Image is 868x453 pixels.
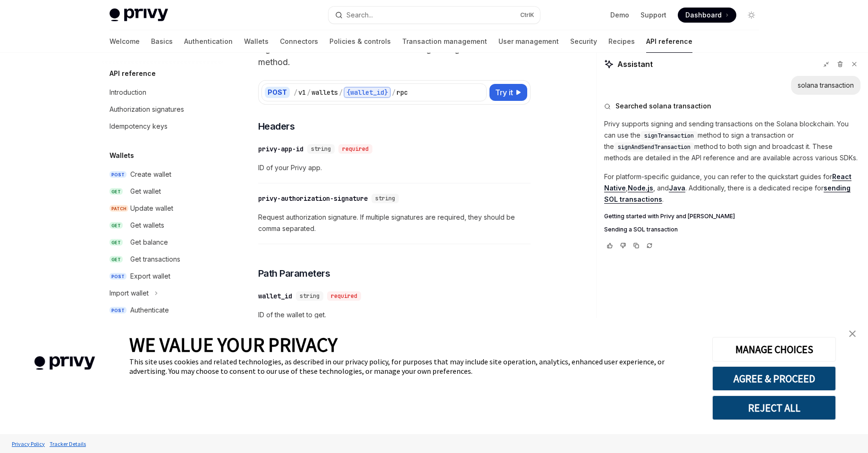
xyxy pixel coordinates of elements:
button: Searched solana transaction [604,101,860,111]
div: Update wallet [130,203,173,214]
button: Try it [489,84,527,101]
span: string [300,292,320,300]
span: WE VALUE YOUR PRIVACY [129,332,337,357]
a: GETGet balance [102,234,223,251]
div: wallet_id [258,291,292,301]
a: API reference [646,30,692,53]
h5: Wallets [110,150,134,161]
span: Assistant [617,58,653,70]
div: Get balance [130,237,168,248]
span: ID of your Privy app. [258,162,531,173]
a: POSTExport wallet [102,268,223,285]
img: company logo [14,343,115,384]
button: AGREE & PROCEED [712,366,836,391]
div: wallets [312,88,338,97]
div: / [294,88,297,97]
div: Export wallet [130,271,170,282]
a: PATCHUpdate wallet [102,200,223,217]
div: Search... [346,9,373,21]
span: signTransaction [644,132,694,140]
div: rpc [396,88,408,97]
span: string [375,195,395,202]
span: signAndSendTransaction [618,143,691,151]
a: Welcome [110,30,140,53]
div: This site uses cookies and related technologies, as described in our privacy policy, for purposes... [129,357,698,376]
span: Headers [258,120,295,133]
div: privy-app-id [258,144,303,154]
a: Recipes [608,30,635,53]
div: / [307,88,311,97]
button: Search...CtrlK [329,7,540,24]
a: Authorization signatures [102,101,223,118]
span: GET [110,222,123,229]
a: Support [640,10,666,20]
a: User management [498,30,559,53]
span: POST [110,307,126,314]
a: GETGet transactions [102,251,223,268]
span: Getting started with Privy and [PERSON_NAME] [604,213,735,220]
div: / [392,88,396,97]
a: GETGet wallet [102,183,223,200]
span: Ctrl K [520,11,534,19]
div: Get wallet [130,186,161,197]
button: Toggle dark mode [744,8,759,23]
span: string [311,145,331,153]
span: POST [110,273,126,280]
span: POST [110,171,126,178]
span: Sending a SOL transaction [604,226,678,233]
a: Transaction management [402,30,487,53]
div: Import wallet [110,288,149,299]
div: v1 [298,88,306,97]
div: Authorization signatures [110,104,184,115]
span: GET [110,188,123,195]
a: Security [570,30,597,53]
img: close banner [849,330,856,337]
a: Sending a SOL transaction [604,226,860,233]
span: Path Parameters [258,267,330,280]
a: GETGet wallets [102,217,223,234]
h5: API reference [110,68,156,79]
div: {wallet_id} [344,87,391,98]
span: GET [110,239,123,246]
div: Create wallet [130,169,171,180]
div: / [339,88,343,97]
span: ID of the wallet to get. [258,309,531,321]
a: Basics [151,30,173,53]
a: Node.js [628,184,653,192]
a: Authentication [184,30,233,53]
div: required [338,144,372,154]
a: Idempotency keys [102,118,223,135]
div: required [327,291,361,301]
button: REJECT ALL [712,395,836,420]
img: light logo [110,8,168,22]
p: For platform-specific guidance, you can refer to the quickstart guides for , , and . Additionally... [604,171,860,205]
span: Dashboard [685,10,722,20]
a: Getting started with Privy and [PERSON_NAME] [604,213,860,220]
a: Privacy Policy [9,436,47,452]
div: Introduction [110,87,146,98]
a: Wallets [244,30,269,53]
a: Policies & controls [329,30,391,53]
a: Demo [610,10,629,20]
a: Tracker Details [47,436,88,452]
div: Get transactions [130,254,180,265]
div: solana transaction [798,81,854,90]
a: sending SOL transactions [604,184,851,204]
a: Java [669,184,685,192]
p: Privy supports signing and sending transactions on the Solana blockchain. You can use the method ... [604,118,860,164]
div: Get wallets [130,220,164,231]
span: PATCH [110,205,128,212]
span: Request authorization signature. If multiple signatures are required, they should be comma separa... [258,212,531,234]
div: privy-authorization-signature [258,194,368,203]
div: POST [265,87,290,98]
div: Authenticate [130,305,169,316]
p: Sign a transaction with a Solana wallet using the signTransaction method. [258,42,531,69]
a: POSTAuthenticate [102,302,223,319]
span: Searched solana transaction [615,101,711,111]
span: GET [110,256,123,263]
a: React Native [604,173,851,192]
a: POSTCreate wallet [102,166,223,183]
a: Introduction [102,84,223,101]
span: Try it [495,87,513,98]
a: Dashboard [678,8,736,23]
